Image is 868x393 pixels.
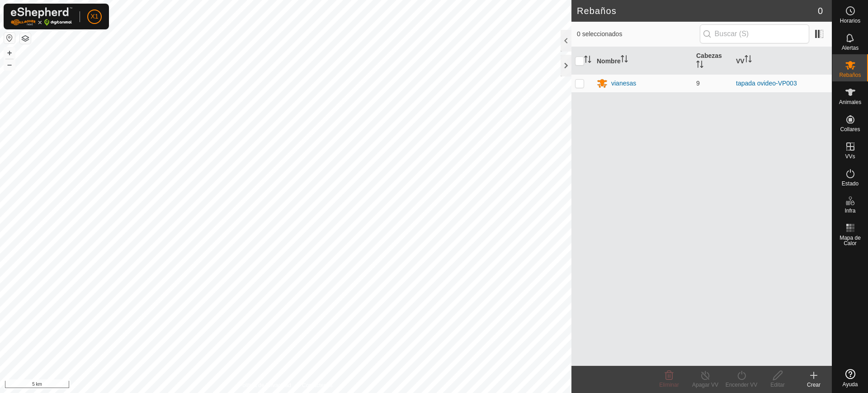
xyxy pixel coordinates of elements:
font: Encender VV [726,382,758,388]
button: Restablecer mapa [4,33,15,43]
font: Nombre [597,57,621,64]
font: Eliminar [659,382,679,388]
font: 0 [818,6,823,16]
font: Estado [842,180,859,187]
font: Infra [844,208,855,214]
font: Collares [840,126,860,133]
font: Rebaños [577,6,617,16]
a: tapada ovideo-VP003 [736,80,797,87]
a: Ayuda [832,365,868,391]
button: + [4,47,15,58]
font: Contáctenos [302,382,332,388]
font: Apagar VV [692,382,718,388]
input: Buscar (S) [700,24,809,43]
font: Crear [807,382,821,388]
font: Ayuda [843,381,858,388]
font: VV [736,57,745,64]
span: 9 [696,80,700,87]
font: 0 seleccionados [577,30,622,38]
a: Política de Privacidad [239,381,291,389]
font: – [7,60,12,69]
button: Capas del Mapa [20,33,31,44]
font: Editar [770,382,784,388]
span: Mapa de Calor [835,235,866,246]
font: Rebaños [839,72,861,78]
font: Animales [839,99,861,105]
span: Horarios [840,18,860,24]
font: VVs [845,153,855,160]
font: Política de Privacidad [239,382,291,388]
p-sorticon: Activar para ordenar [621,57,628,64]
button: – [4,59,15,70]
img: Logo Gallagher [11,7,72,26]
font: Alertas [842,45,859,51]
p-sorticon: Activar para ordenar [745,57,752,64]
span: X1 [90,12,98,21]
a: Contáctenos [302,381,332,389]
font: Cabezas [696,52,722,59]
p-sorticon: Activar para ordenar [584,57,591,64]
div: vianesas [611,79,636,88]
font: + [7,48,12,57]
p-sorticon: Activar para ordenar [696,62,703,69]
